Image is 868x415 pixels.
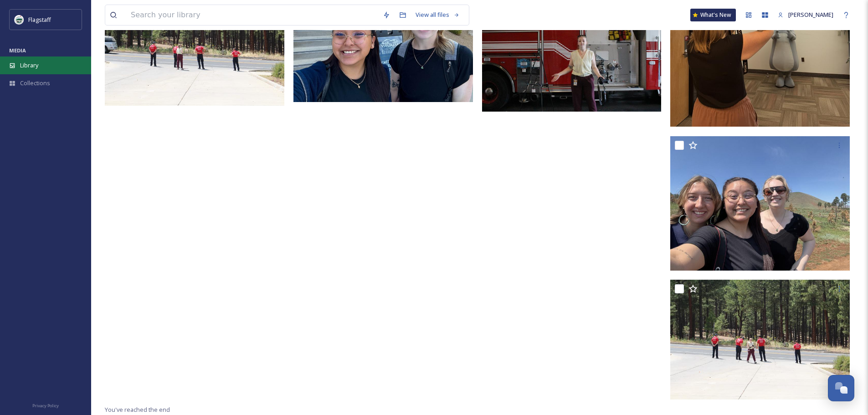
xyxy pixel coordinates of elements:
[32,403,59,409] span: Privacy Policy
[690,9,736,21] a: What's New
[411,6,464,24] a: View all files
[15,15,24,24] img: images%20%282%29.jpeg
[828,375,854,401] button: Open Chat
[105,405,170,414] span: You've reached the end
[28,15,51,24] span: Flagstaff
[20,79,50,87] span: Collections
[670,136,850,271] img: Grace.benally@flagstaffaz.gov-IMG_0511.jpeg
[32,400,59,410] a: Privacy Policy
[20,61,38,70] span: Library
[788,10,833,19] span: [PERSON_NAME]
[670,280,850,400] img: Grace.benally@flagstaffaz.gov-IMG_6292.jpeg
[126,5,378,25] input: Search your library
[9,47,26,54] span: MEDIA
[773,6,838,24] a: [PERSON_NAME]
